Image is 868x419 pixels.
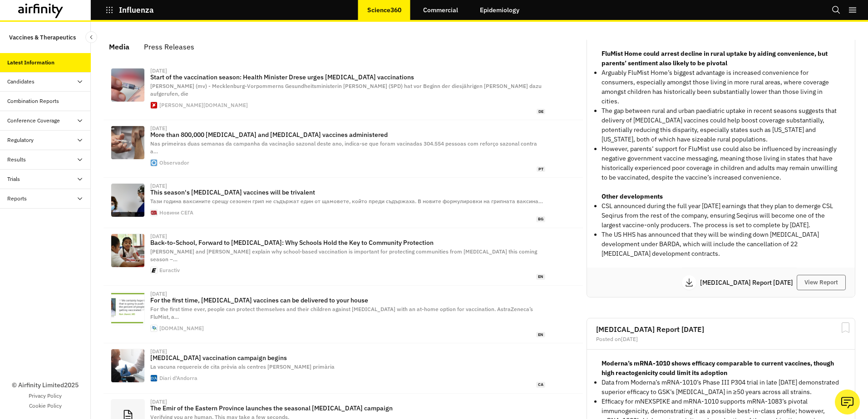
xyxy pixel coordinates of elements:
[159,375,197,381] div: Diari d'Andorra
[602,201,840,230] p: CSL announced during the full year [DATE] earnings that they plan to demerge CSL Seqirus from the...
[150,140,537,155] span: Nas primeiras duas semanas da campanha da vacinação sazonal deste ano, indica-se que foram vacina...
[159,102,248,108] div: [PERSON_NAME][DOMAIN_NAME]
[7,78,35,86] div: Candidates
[159,210,193,215] div: Новини СЕГА
[150,404,545,412] p: The Emir of the Eastern Province launches the seasonal [MEDICAL_DATA] campaign
[111,68,144,102] img: 08--wp5pcn4luiv10axs2048jpeg---93f726a4bde384ba.jpg
[602,144,840,182] p: However, parents’ support for FluMist use could also be influenced by increasingly negative gover...
[150,131,545,138] p: More than 800,000 [MEDICAL_DATA] and [MEDICAL_DATA] vaccines administered
[536,274,545,280] span: en
[150,183,167,189] div: [DATE]
[537,109,545,115] span: de
[12,380,79,390] p: © Airfinity Limited 2025
[150,363,335,370] span: La vacuna requereix de cita prèvia als centres [PERSON_NAME] primària
[111,184,144,217] img: 20210130_193611.jpg
[596,326,846,333] h2: [MEDICAL_DATA] Report [DATE]
[104,343,583,393] a: [DATE][MEDICAL_DATA] vaccination campaign beginsLa vacuna requereix de cita prèvia als centres [P...
[602,49,828,67] strong: FluMist Home could arrest decline in rural uptake by aiding convenience, but parents’ sentiment a...
[602,230,840,258] p: The US HHS has announced that they will be winding down [MEDICAL_DATA] development under BARDA, w...
[159,326,204,331] div: [DOMAIN_NAME]
[105,2,154,18] button: Influenza
[840,322,851,333] svg: Bookmark Report
[150,234,167,239] div: [DATE]
[150,126,167,131] div: [DATE]
[151,267,157,273] img: Amended-Avatar-Logo-_-RGB-black-and-white_small-1-200x200.png
[7,195,27,203] div: Reports
[7,97,59,105] div: Combination Reports
[151,102,157,108] img: favicon-U7MYFH7J.svg
[104,286,583,343] a: [DATE]For the first time, [MEDICAL_DATA] vaccines can be delivered to your houseFor the first tim...
[104,63,583,120] a: [DATE]Start of the vaccination season: Health Minister Drese urges [MEDICAL_DATA] vaccinations[PE...
[104,178,583,228] a: [DATE]This season's [MEDICAL_DATA] vaccines will be trivalentТази година ваксините срещу сезонен ...
[150,189,545,196] p: This season's [MEDICAL_DATA] vaccines will be trivalent
[7,136,34,144] div: Regulatory
[596,336,846,342] div: Posted on [DATE]
[832,2,841,18] button: Search
[150,297,545,304] p: For the first time, [MEDICAL_DATA] vaccines can be delivered to your house
[536,216,545,222] span: bg
[144,40,194,54] div: Press Releases
[85,31,97,43] button: Close Sidebar
[602,68,840,106] p: Arguably FluMist Home’s biggest advantage is increased convenience for consumers, especially amon...
[151,325,157,331] img: healioandroid.png
[111,349,144,382] img: 68e3e5678cc76.jpeg
[150,306,533,320] span: For the first time ever, people can protect themselves and their children against [MEDICAL_DATA] ...
[151,375,157,381] img: favicon.ico
[150,198,543,205] span: Тази година ваксините срещу сезонен грип не съдържат един от щамовете, който преди съдържаха. В н...
[104,120,583,178] a: [DATE]More than 800,000 [MEDICAL_DATA] and [MEDICAL_DATA] vaccines administeredNas primeiras duas...
[151,160,157,166] img: apple-touch-icon.png
[797,275,846,290] button: View Report
[119,6,154,14] p: Influenza
[29,402,62,410] a: Cookie Policy
[150,291,167,297] div: [DATE]
[159,268,180,273] div: Euractiv
[109,40,129,54] div: Media
[150,349,167,354] div: [DATE]
[104,228,583,286] a: [DATE]Back-to-School, Forward to [MEDICAL_DATA]: Why Schools Hold the Key to Community Protection...
[150,248,537,263] span: [PERSON_NAME] and [PERSON_NAME] explain why school-based vaccination is important for protecting ...
[111,234,144,267] img: Astra-1.png
[602,359,834,377] strong: Moderna’s mRNA-1010 shows efficacy comparable to current vaccines, though high reactogenicity cou...
[111,292,144,325] img: idc0925flumist_graphic_01_web.jpg
[111,126,144,159] img: https%3A%2F%2Fbordalo.observador.pt%2Fv2%2Frs%3Afill%3A770%3A403%2Fc%3A2000%3A1124%3Anowe%3A0%3A1...
[367,6,401,14] p: Science360
[150,399,167,404] div: [DATE]
[835,390,860,414] button: Ask our analysts
[602,378,840,397] p: Data from Moderna’s mRNA-1010’s Phase III P304 trial in late [DATE] demonstrated superior efficac...
[29,392,62,400] a: Privacy Policy
[150,83,542,97] span: [PERSON_NAME] (mv) - Mecklenburg-Vorpommerns Gesundheitsministerin [PERSON_NAME] (SPD) hat vor Be...
[602,192,663,200] strong: Other developments
[150,73,545,81] p: Start of the vaccination season: Health Minister Drese urges [MEDICAL_DATA] vaccinations
[150,68,167,73] div: [DATE]
[536,382,545,388] span: ca
[7,58,54,67] div: Latest Information
[602,106,840,144] p: The gap between rural and urban paediatric uptake in recent seasons suggests that delivery of [ME...
[9,29,76,46] p: Vaccines & Therapeutics
[7,156,26,164] div: Results
[7,175,20,183] div: Trials
[150,239,545,246] p: Back-to-School, Forward to [MEDICAL_DATA]: Why Schools Hold the Key to Community Protection
[159,160,189,166] div: Observador
[537,166,545,172] span: pt
[7,117,60,125] div: Conference Coverage
[151,209,157,216] img: logo-sega-x512_0.png
[150,354,545,361] p: [MEDICAL_DATA] vaccination campaign begins
[536,332,545,338] span: en
[700,279,797,286] p: [MEDICAL_DATA] Report [DATE]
